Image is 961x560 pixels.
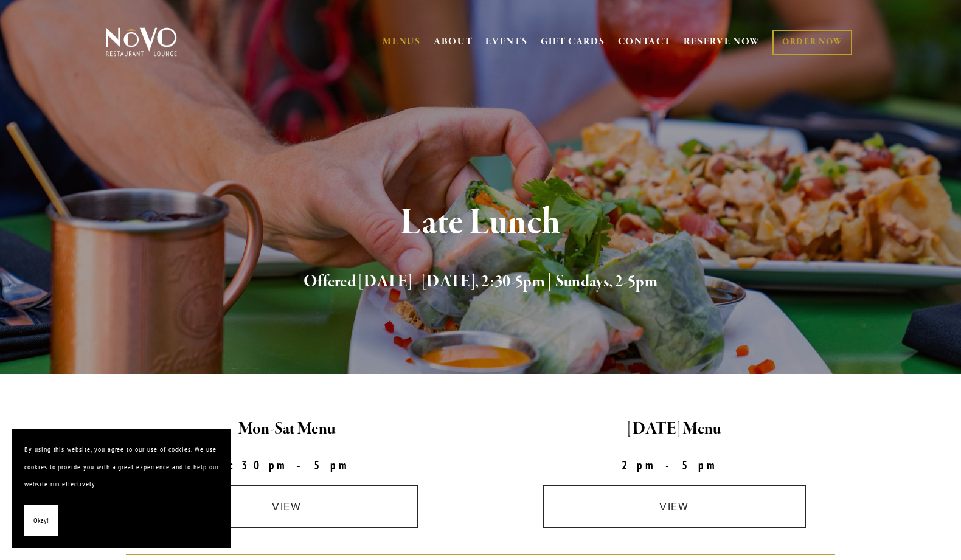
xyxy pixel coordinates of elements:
[215,458,359,472] strong: 2:30pm-5pm
[12,429,231,548] section: Cookie banner
[24,505,58,536] button: Okay!
[485,36,527,48] a: EVENTS
[126,203,835,243] h1: Late Lunch
[24,441,219,493] p: By using this website, you agree to our use of cookies. We use cookies to provide you with a grea...
[155,485,419,528] a: view
[491,417,858,442] h2: [DATE] Menu
[541,30,605,54] a: GIFT CARDS
[103,27,179,57] img: Novo Restaurant &amp; Lounge
[684,30,760,54] a: RESERVE NOW
[543,485,807,528] a: view
[618,30,671,54] a: CONTACT
[383,36,421,48] a: MENUS
[33,512,49,530] span: Okay!
[434,36,473,48] a: ABOUT
[126,269,835,295] h2: Offered [DATE] - [DATE], 2:30-5pm | Sundays, 2-5pm
[772,30,852,55] a: ORDER NOW
[103,417,470,442] h2: Mon-Sat Menu
[622,458,727,472] strong: 2pm-5pm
